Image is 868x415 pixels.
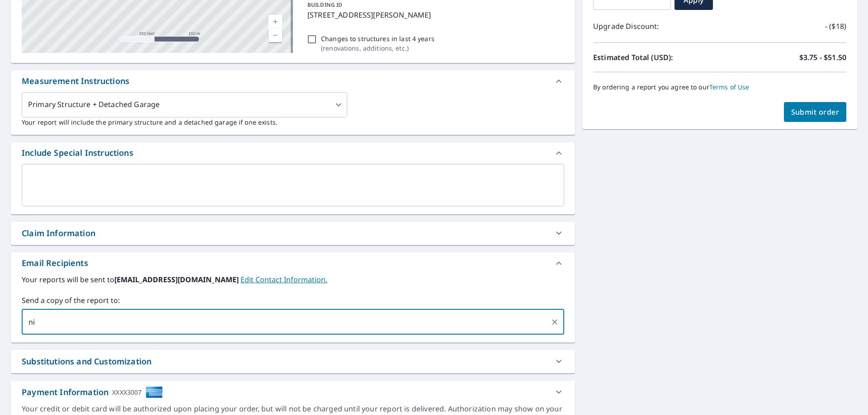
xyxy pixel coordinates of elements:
[11,142,575,164] div: Include Special Instructions
[11,381,575,404] div: Payment InformationXXXX3007cardImage
[593,21,720,32] p: Upgrade Discount:
[22,147,133,159] div: Include Special Instructions
[709,83,750,91] a: Terms of Use
[112,386,142,398] div: XXXX3007
[307,9,561,20] p: [STREET_ADDRESS][PERSON_NAME]
[22,75,129,87] div: Measurement Instructions
[22,295,564,306] label: Send a copy of the report to:
[22,386,163,398] div: Payment Information
[791,107,840,117] span: Submit order
[321,34,434,43] p: Changes to structures in last 4 years
[11,70,575,92] div: Measurement Instructions
[548,316,561,328] button: Clear
[825,21,846,32] p: - ($18)
[269,28,282,42] a: Current Level 17, Zoom Out
[11,350,575,373] div: Substitutions and Customization
[11,222,575,245] div: Claim Information
[22,355,151,368] div: Substitutions and Customization
[321,43,434,53] p: ( renovations, additions, etc. )
[241,275,327,284] a: EditContactInfo
[593,52,720,63] p: Estimated Total (USD):
[593,83,846,91] p: By ordering a report you agree to our
[799,52,846,63] p: $3.75 - $51.50
[22,117,564,127] p: Your report will include the primary structure and a detached garage if one exists.
[22,227,95,239] div: Claim Information
[784,102,847,122] button: Submit order
[22,257,88,269] div: Email Recipients
[114,275,241,284] b: [EMAIL_ADDRESS][DOMAIN_NAME]
[22,274,564,285] label: Your reports will be sent to
[146,386,163,398] img: cardImage
[22,92,347,117] div: Primary Structure + Detached Garage
[307,1,342,9] p: BUILDING ID
[11,252,575,274] div: Email Recipients
[269,15,282,28] a: Current Level 17, Zoom In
